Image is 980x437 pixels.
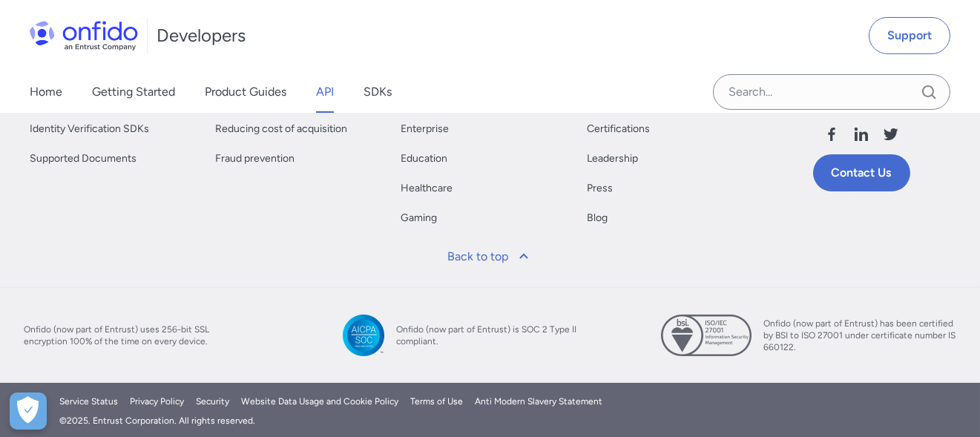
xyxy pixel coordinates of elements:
a: Education [401,150,448,168]
span: Onfido (now part of Entrust) has been certified by BSI to ISO 27001 under certificate number IS 6... [763,318,956,353]
a: SDKs [364,71,392,113]
a: Website Data Usage and Cookie Policy [241,395,398,408]
a: Follow us facebook [823,125,841,148]
a: Getting Started [92,71,175,113]
img: Onfido Logo [30,21,138,50]
span: Onfido (now part of Entrust) is SOC 2 Type II compliant. [396,323,589,347]
a: Product Guides [205,71,286,113]
a: Certifications [587,120,650,138]
svg: Follow us X (Twitter) [882,125,900,143]
a: Press [587,180,613,197]
svg: Follow us facebook [823,125,841,143]
div: Cookie Preferences [10,392,47,430]
a: Healthcare [401,180,453,197]
img: SOC 2 Type II compliant [343,315,384,356]
a: Blog [587,209,608,227]
a: Gaming [401,209,438,227]
a: Supported Documents [30,150,137,168]
a: Back to top [439,239,542,275]
a: Contact Us [813,154,910,191]
a: Terms of Use [410,395,463,408]
input: Onfido search input field [713,74,950,110]
a: Reducing cost of acquisition [215,120,347,138]
a: Fraud prevention [215,150,295,168]
a: API [316,71,334,113]
a: Service Status [59,395,118,408]
img: ISO 27001 certified [661,315,752,356]
div: © 2025 . Entrust Corporation. All rights reserved. [59,414,921,427]
a: Follow us linkedin [852,125,870,148]
span: Onfido (now part of Entrust) uses 256-bit SSL encryption 100% of the time on every device. [24,323,217,347]
a: Follow us X (Twitter) [882,125,900,148]
svg: Follow us linkedin [852,125,870,143]
a: Enterprise [401,120,450,138]
a: Support [869,17,950,54]
h1: Developers [157,24,246,47]
a: Home [30,71,62,113]
a: Anti Modern Slavery Statement [475,395,602,408]
a: Privacy Policy [130,395,184,408]
a: Leadership [587,150,638,168]
button: Open Preferences [10,392,47,430]
a: Security [196,395,229,408]
a: Identity Verification SDKs [30,120,149,138]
